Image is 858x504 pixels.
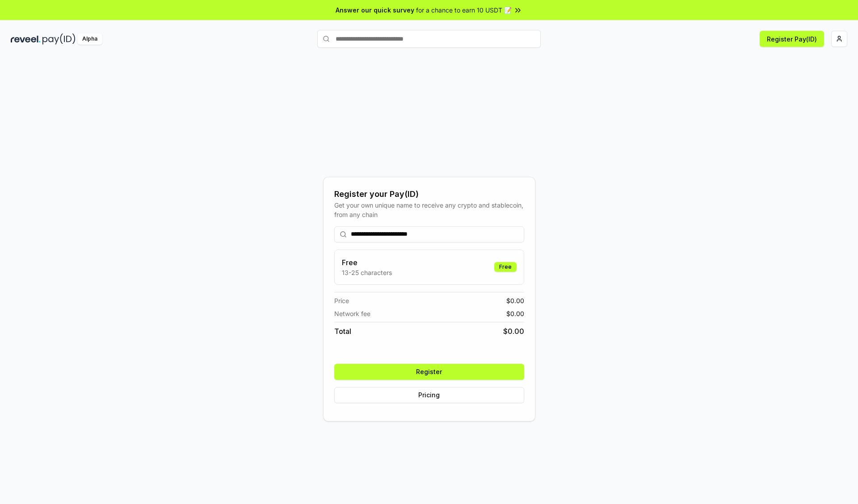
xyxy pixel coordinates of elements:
[334,200,524,219] div: Get your own unique name to receive any crypto and stablecoin, from any chain
[342,257,392,268] h3: Free
[336,5,414,15] span: Answer our quick survey
[342,268,392,277] p: 13-25 characters
[503,326,524,337] span: $ 0.00
[506,296,524,305] span: $ 0.00
[77,33,102,45] div: Alpha
[334,326,351,337] span: Total
[334,188,524,200] div: Register your Pay(ID)
[506,309,524,318] span: $ 0.00
[416,5,512,15] span: for a chance to earn 10 USDT 📝
[334,296,349,305] span: Price
[334,309,370,318] span: Network fee
[42,33,76,45] img: pay_id
[334,364,524,380] button: Register
[11,33,41,45] img: reveel_dark
[334,387,524,403] button: Pricing
[494,262,517,272] div: Free
[760,31,824,47] button: Register Pay(ID)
